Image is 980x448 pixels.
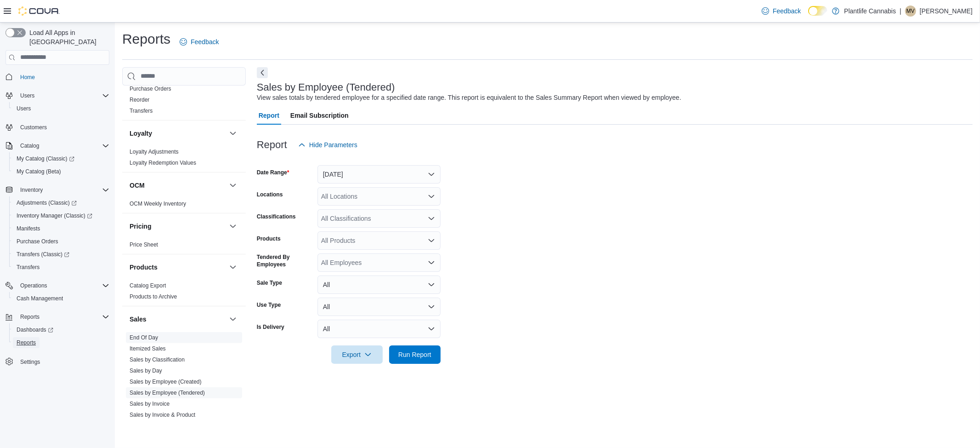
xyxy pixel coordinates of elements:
span: Manifests [17,225,40,232]
h1: Reports [122,30,170,48]
span: Transfers [17,264,40,271]
label: Locations [257,191,283,198]
span: Hide Parameters [309,140,357,149]
span: Export [337,345,377,364]
span: MV [906,6,915,17]
button: Home [2,70,113,84]
span: Inventory [20,186,43,194]
label: Tendered By Employees [257,253,314,268]
span: End Of Day [130,334,158,341]
span: Transfers [130,107,153,115]
span: Reorder [130,96,149,103]
span: Sales by Invoice [130,400,170,408]
a: Customers [17,122,51,133]
a: End Of Day [130,334,158,341]
a: Manifests [13,223,44,234]
span: Inventory Manager (Classic) [13,210,109,221]
button: Catalog [17,140,43,151]
span: Sales by Classification [130,356,185,363]
a: Dashboards [13,324,57,335]
a: Cash Management [13,293,67,304]
p: Plantlife Cannabis [844,6,896,17]
a: OCM Weekly Inventory [130,201,186,207]
a: Itemized Sales [130,345,166,352]
button: Sales [130,315,226,324]
a: Users [13,103,34,114]
a: Inventory Manager (Classic) [9,209,113,222]
h3: Pricing [130,222,151,231]
button: Users [17,90,38,101]
button: Inventory [17,184,46,195]
div: Pricing [122,239,246,254]
span: Sales by Invoice & Product [130,411,195,419]
a: Products to Archive [130,293,177,300]
span: Customers [17,121,109,133]
span: Purchase Orders [13,236,109,247]
a: Sales by Employee (Tendered) [130,390,205,396]
a: Inventory Manager (Classic) [13,210,96,221]
button: Open list of options [428,215,435,222]
a: Reports [13,337,40,348]
span: Inventory [17,184,109,195]
button: Customers [2,121,113,134]
button: Users [2,89,113,102]
span: Sales by Employee (Created) [130,378,202,385]
a: My Catalog (Beta) [13,166,65,177]
span: Users [20,92,34,99]
span: Operations [17,280,109,291]
button: Pricing [227,221,238,232]
button: OCM [227,180,238,191]
span: Users [17,105,31,112]
a: Sales by Invoice [130,401,170,407]
a: Purchase Orders [13,236,62,247]
div: Products [122,280,246,306]
span: Cash Management [13,293,109,304]
span: My Catalog (Beta) [13,166,109,177]
span: Sales by Employee (Tendered) [130,389,205,396]
img: Cova [18,6,60,16]
button: All [317,276,441,294]
span: Purchase Orders [130,85,171,92]
h3: Sales by Employee (Tendered) [257,82,395,93]
span: Price Sheet [130,241,158,248]
button: Run Report [389,345,441,364]
button: Settings [2,355,113,368]
span: Customers [20,124,47,131]
h3: Products [130,263,158,272]
label: Classifications [257,213,296,220]
button: [DATE] [317,165,441,184]
div: Loyalty [122,146,246,172]
input: Dark Mode [808,6,827,16]
span: Home [17,71,109,83]
span: Feedback [191,37,219,46]
div: Michael Vincent [905,6,916,17]
span: Cash Management [17,295,63,302]
span: My Catalog (Beta) [17,168,61,175]
a: Transfers (Classic) [9,248,113,261]
a: Reorder [130,97,149,103]
a: Price Sheet [130,241,158,248]
span: Catalog Export [130,282,166,289]
label: Use Type [257,301,281,309]
button: Next [257,67,268,78]
button: Reports [9,336,113,349]
a: Loyalty Adjustments [130,149,179,155]
a: Feedback [758,2,804,20]
a: Sales by Employee (Created) [130,379,202,385]
button: Products [227,262,238,273]
button: OCM [130,181,226,190]
label: Date Range [257,169,289,176]
a: Catalog Export [130,282,166,289]
a: Adjustments (Classic) [13,197,80,208]
button: Open list of options [428,237,435,244]
span: Adjustments (Classic) [13,197,109,208]
label: Is Delivery [257,323,284,331]
a: Transfers [130,108,153,114]
button: Reports [2,310,113,323]
button: Loyalty [227,128,238,139]
button: Sales [227,314,238,325]
span: Reports [17,339,36,346]
a: My Catalog (Classic) [13,153,78,164]
button: Pricing [130,222,226,231]
div: View sales totals by tendered employee for a specified date range. This report is equivalent to t... [257,93,681,103]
